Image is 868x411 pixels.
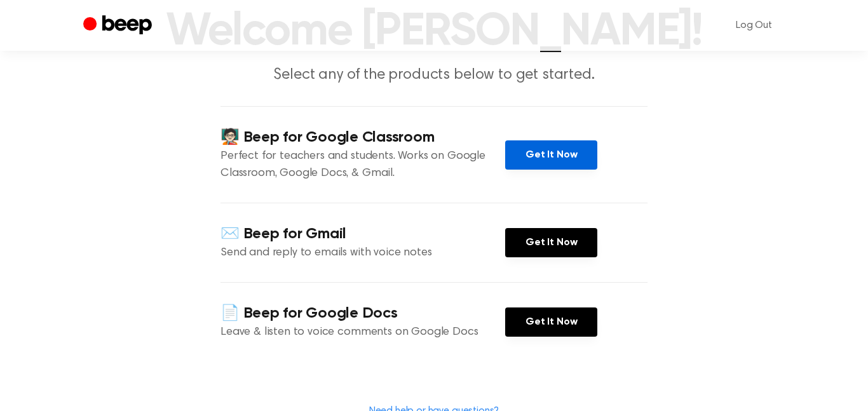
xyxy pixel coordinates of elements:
[220,224,505,245] h4: ✉️ Beep for Gmail
[505,228,597,257] a: Get It Now
[220,127,505,148] h4: 🧑🏻‍🏫 Beep for Google Classroom
[83,13,155,38] a: Beep
[220,148,505,182] p: Perfect for teachers and students. Works on Google Classroom, Google Docs, & Gmail.
[505,140,597,170] a: Get It Now
[723,10,785,41] a: Log Out
[220,245,505,262] p: Send and reply to emails with voice notes
[220,324,505,341] p: Leave & listen to voice comments on Google Docs
[190,65,678,86] p: Select any of the products below to get started.
[220,303,505,324] h4: 📄 Beep for Google Docs
[505,307,597,337] a: Get It Now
